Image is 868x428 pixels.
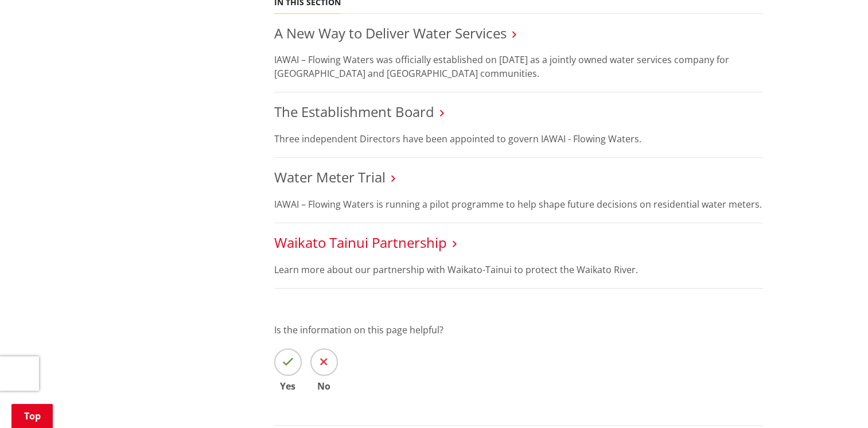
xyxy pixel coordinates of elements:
iframe: Messenger Launcher [815,380,857,421]
p: Learn more about our partnership with Waikato-Tainui to protect the Waikato River. [274,263,763,277]
a: Top [11,404,53,428]
a: The Establishment Board [274,102,434,121]
a: Water Meter Trial [274,168,386,186]
p: Three independent Directors have been appointed to govern IAWAI - Flowing Waters. [274,132,763,146]
span: No [310,382,338,391]
p: IAWAI – Flowing Waters is running a pilot programme to help shape future decisions on residential... [274,197,763,211]
p: IAWAI – Flowing Waters was officially established on [DATE] as a jointly owned water services com... [274,53,763,80]
span: Yes [274,382,302,391]
p: Is the information on this page helpful? [274,323,763,337]
a: Waikato Tainui Partnership [274,233,447,252]
a: A New Way to Deliver Water Services [274,24,507,42]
